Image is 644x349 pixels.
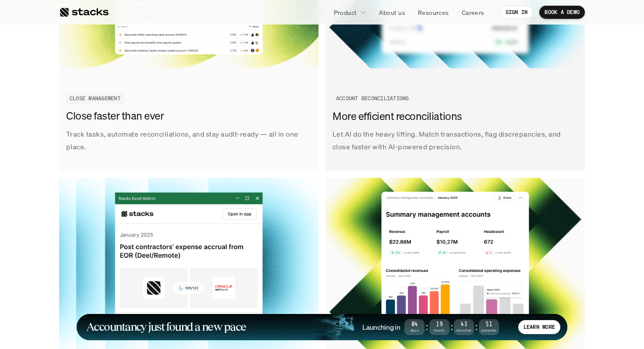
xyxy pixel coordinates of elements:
a: Accountancy just found a new paceLaunching in04Days:19Hours:43Minutes:51SecondsLEARN MORE [77,314,567,340]
span: 19 [429,322,449,327]
span: Minutes [454,329,474,332]
h2: CLOSE MANAGEMENT [70,95,120,102]
p: Let AI do the heavy lifting. Match transactions, flag discrepancies, and close faster with AI-pow... [333,128,578,153]
strong: : [425,322,429,332]
p: Resources [418,8,449,17]
span: Hours [429,329,449,332]
strong: : [449,322,454,332]
p: Careers [462,8,485,17]
h3: Close faster than ever [66,109,307,124]
p: Track tasks, automate reconciliations, and stay audit-ready — all in one place. [66,128,311,153]
h1: Accountancy just found a new pace [86,322,246,332]
p: SIGN IN [506,9,528,15]
p: Product [334,8,357,17]
span: 04 [404,322,425,327]
h4: Launching in [362,322,400,332]
strong: : [474,322,478,332]
span: 51 [479,322,499,327]
p: About us [379,8,405,17]
a: About us [374,4,410,20]
h2: ACCOUNT RECONCILIATIONS [336,95,409,102]
span: Days [404,329,425,332]
a: BOOK A DEMO [539,6,585,19]
span: Seconds [479,329,499,332]
span: 43 [454,322,474,327]
p: LEARN MORE [524,324,555,330]
a: Privacy Policy [103,203,142,209]
a: SIGN IN [500,6,533,19]
p: BOOK A DEMO [545,9,580,15]
a: Careers [456,4,490,20]
h3: More efficient reconciliations [333,109,573,124]
a: Resources [413,4,454,20]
